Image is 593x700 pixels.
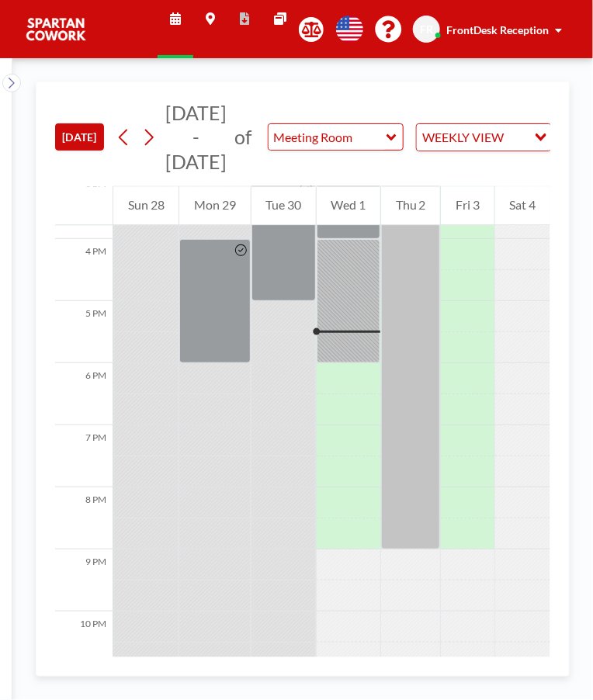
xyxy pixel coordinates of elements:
div: Wed 1 [317,186,380,225]
span: [DATE] - [DATE] [165,101,227,173]
span: FR [420,23,433,36]
div: 4 PM [55,239,113,301]
div: 6 PM [55,363,113,425]
input: Meeting Room [269,124,387,150]
span: WEEKLY VIEW [420,127,508,147]
input: Search for option [509,127,525,147]
div: Tue 30 [251,186,316,225]
div: 8 PM [55,487,113,549]
div: 9 PM [55,549,113,612]
div: 10 PM [55,612,113,674]
span: FrontDesk Reception [446,23,549,36]
div: Sat 4 [495,186,550,225]
img: organization-logo [25,14,87,45]
div: Mon 29 [179,186,250,225]
span: of [234,125,251,149]
div: 7 PM [55,425,113,487]
div: Thu 2 [381,186,440,225]
div: Search for option [417,124,551,151]
div: Sun 28 [113,186,179,225]
button: [DATE] [55,123,104,151]
div: 5 PM [55,301,113,363]
div: Fri 3 [441,186,494,225]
